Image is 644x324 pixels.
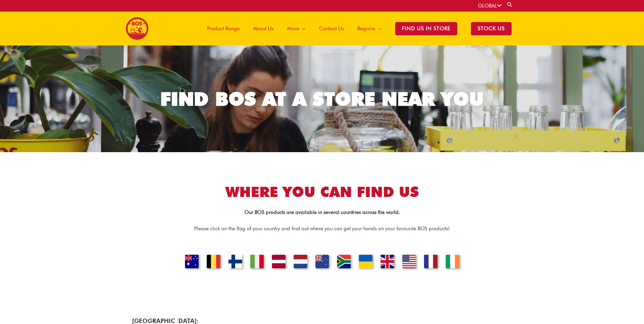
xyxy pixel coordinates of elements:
a: FRANCE [420,255,442,270]
a: GLOBAL [478,3,501,9]
a: About Us [246,12,280,46]
a: UNITED STATES [398,255,420,270]
span: More [287,18,299,39]
a: Product Range [200,12,246,46]
a: Belgium [203,255,224,270]
span: Regions [357,18,375,39]
a: Australia [181,255,203,270]
p: Please click on the flag of your country and find out where you can get your hands on your favour... [132,224,512,233]
span: About Us [253,18,274,39]
span: Contact Us [319,18,344,39]
a: Regions [351,12,388,46]
a: SOUTH AFRICA [333,255,355,270]
a: LATIVIA [268,255,290,270]
a: FINLAND [224,255,246,270]
span: Product Range [207,18,240,39]
a: STOCK US [464,12,518,46]
a: UKRAINE [355,255,376,270]
nav: Site Navigation [195,12,518,46]
img: BOS logo finals-200px [126,17,149,40]
a: NETHERLANDS [290,255,311,270]
span: Find Us in Store [395,22,457,35]
a: More [280,12,312,46]
span: STOCK US [471,22,512,35]
h2: Where you can find us [132,183,512,201]
div: FIND BOS AT A STORE NEAR YOU [160,90,484,108]
a: ITALY [246,255,268,270]
a: IRELAND [442,255,463,270]
a: UNITED KINGDOM [376,255,398,270]
a: NEW ZEALAND [311,255,333,270]
a: Find Us in Store [388,12,464,46]
a: Search button [507,1,513,8]
a: Contact Us [312,12,351,46]
strong: Our BOS products are available in several countries across the world. [244,209,400,215]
